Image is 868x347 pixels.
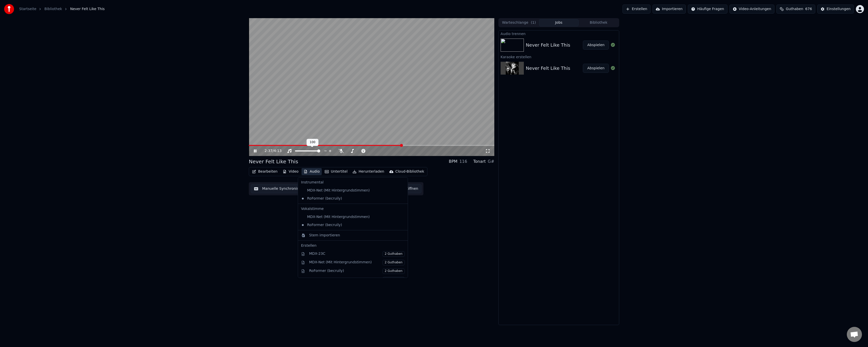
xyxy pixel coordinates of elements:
[622,5,650,14] button: Erstellen
[383,251,405,257] span: 2 Guthaben
[251,184,311,193] button: Manuelle Synchronisation
[309,268,405,274] div: RoFormer (becruily)
[281,168,301,175] button: Video
[299,186,399,195] div: MDX-Net (Mit Hintergrundstimmen)
[249,158,298,165] div: Never Felt Like This
[449,159,457,165] div: BPM
[526,42,570,49] div: Never Felt Like This
[299,205,407,213] div: Vokalstimme
[539,19,579,26] button: Jobs
[776,5,815,14] button: Guthaben676
[299,195,399,203] div: RoFormer (becruily)
[309,260,405,265] div: MDX-Net (Mit Hintergrundstimmen)
[488,159,494,165] div: G#
[302,168,322,175] button: Audio
[301,243,405,248] div: Erstellen
[499,19,539,26] button: Warteschlange
[299,178,407,186] div: Instrumental
[4,4,14,14] img: youka
[459,159,467,165] div: 116
[729,5,775,14] button: Video-Anleitungen
[579,19,618,26] button: Bibliothek
[499,54,619,60] div: Karaoke erstellen
[265,148,277,153] div: /
[274,148,282,153] span: 4:13
[526,65,570,72] div: Never Felt Like This
[299,221,399,229] div: RoFormer (becruily)
[309,251,405,257] div: MDX-23C
[350,168,386,175] button: Herunterladen
[688,5,727,14] button: Häufige Fragen
[847,327,862,342] div: Chat öffnen
[383,277,405,282] span: 2 Guthaben
[265,148,273,153] span: 2:37
[19,7,36,12] a: Startseite
[827,7,851,12] div: Einstellungen
[309,277,405,282] div: RoFormer (instv7_gabox)
[250,168,280,175] button: Bearbeiten
[19,7,105,12] nav: breadcrumb
[307,139,318,146] div: 100
[583,64,609,73] button: Abspielen
[805,7,812,12] span: 676
[309,233,340,238] div: Stem importieren
[323,168,349,175] button: Untertitel
[499,30,619,37] div: Audio trennen
[383,260,405,265] span: 2 Guthaben
[44,7,62,12] a: Bibliothek
[786,7,803,12] span: Guthaben
[531,20,536,25] span: ( 1 )
[817,5,854,14] button: Einstellungen
[473,159,486,165] div: Tonart
[383,268,405,274] span: 2 Guthaben
[583,41,609,50] button: Abspielen
[653,5,686,14] button: Importieren
[70,7,105,12] span: Never Felt Like This
[299,213,399,221] div: MDX-Net (Mit Hintergrundstimmen)
[395,169,424,174] div: Cloud-Bibliothek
